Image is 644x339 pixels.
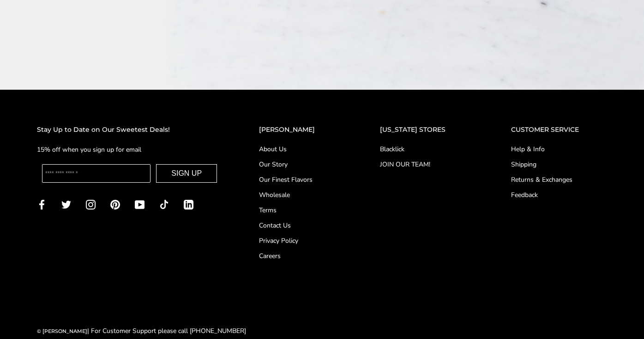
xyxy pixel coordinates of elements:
a: Feedback [511,190,607,200]
a: Twitter [61,199,71,210]
a: Blacklick [380,144,474,154]
a: Instagram [86,199,96,210]
a: © [PERSON_NAME] [37,328,87,334]
a: Pinterest [110,199,120,210]
a: Privacy Policy [259,236,343,246]
a: Facebook [37,199,47,210]
a: Our Story [259,160,343,169]
p: 15% off when you sign up for email [37,144,222,155]
a: Help & Info [511,144,607,154]
a: YouTube [135,199,144,210]
a: Shipping [511,160,607,169]
h2: CUSTOMER SERVICE [511,124,607,135]
input: Enter your email [42,164,150,183]
a: Returns & Exchanges [511,175,607,185]
a: Terms [259,205,343,215]
h2: [US_STATE] STORES [380,124,474,135]
a: TikTok [159,199,169,210]
a: Contact Us [259,221,343,230]
div: | For Customer Support please call [PHONE_NUMBER] [37,326,246,336]
h2: [PERSON_NAME] [259,124,343,135]
a: JOIN OUR TEAM! [380,160,474,169]
a: Our Finest Flavors [259,175,343,185]
a: Careers [259,251,343,261]
a: About Us [259,144,343,154]
h2: Stay Up to Date on Our Sweetest Deals! [37,124,222,135]
a: Wholesale [259,190,343,200]
a: LinkedIn [184,199,193,210]
button: SIGN UP [156,164,217,183]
